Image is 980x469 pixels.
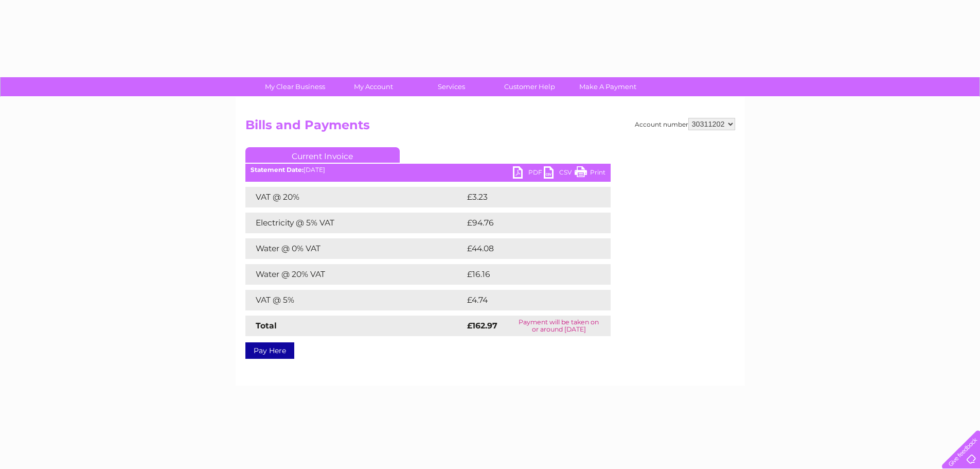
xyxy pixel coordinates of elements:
[245,166,611,173] div: [DATE]
[245,147,400,163] a: Current Invoice
[507,316,611,336] td: Payment will be taken on or around [DATE]
[245,118,735,137] h2: Bills and Payments
[409,77,494,96] a: Services
[331,77,416,96] a: My Account
[487,77,572,96] a: Customer Help
[465,187,586,207] td: £3.23
[465,238,591,259] td: £44.08
[245,187,465,207] td: VAT @ 20%
[465,213,591,233] td: £94.76
[635,118,735,130] div: Account number
[544,166,575,181] a: CSV
[467,321,497,331] strong: £162.97
[245,290,465,310] td: VAT @ 5%
[245,264,465,285] td: Water @ 20% VAT
[245,238,465,259] td: Water @ 0% VAT
[245,213,465,233] td: Electricity @ 5% VAT
[575,166,605,181] a: Print
[251,166,304,173] b: Statement Date:
[465,264,588,285] td: £16.16
[513,166,544,181] a: PDF
[256,321,277,331] strong: Total
[465,290,586,310] td: £4.74
[245,342,294,359] a: Pay Here
[253,77,337,96] a: My Clear Business
[565,77,650,96] a: Make A Payment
